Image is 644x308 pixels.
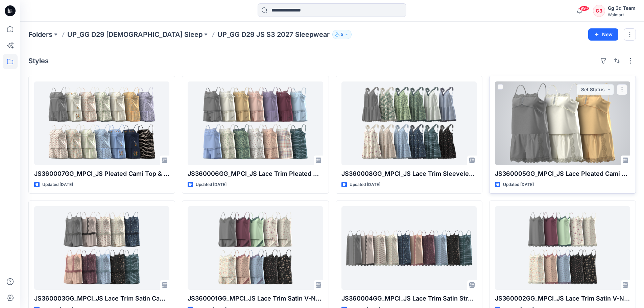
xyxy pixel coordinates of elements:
p: JS360002GG_MPCI_JS Lace Trim Satin V-Neck Strappy Dress [495,294,630,303]
p: JS360006GG_MPCI_JS Lace Trim Pleated Cami Top & Shorts Set With Embroidery [188,169,323,179]
p: Updated [DATE] [196,181,226,188]
p: JS360005GG_MPCI_JS Lace Pleated Cami Top & Shorts Set [495,169,630,179]
a: JS360005GG_MPCI_JS Lace Pleated Cami Top & Shorts Set [495,81,630,165]
button: 5 [332,30,352,39]
a: JS360003GG_MPCI_JS Lace Trim Satin Cami Top & Shorts Set [34,206,169,290]
div: Walmart [608,12,636,17]
button: New [588,28,618,41]
a: JS360006GG_MPCI_JS Lace Trim Pleated Cami Top & Shorts Set With Embroidery [188,81,323,165]
div: G3 [593,5,605,17]
p: Updated [DATE] [42,181,73,188]
p: JS360001GG_MPCI_JS Lace Trim Satin V-Neck Cami Top & Shorts Set [188,294,323,303]
a: JS360004GG_MPCI_JS Lace Trim Satin Strappy Dress [341,206,477,290]
p: Updated [DATE] [503,181,534,188]
a: UP_GG D29 [DEMOGRAPHIC_DATA] Sleep [67,30,202,39]
p: Updated [DATE] [350,181,380,188]
a: Folders [28,30,52,39]
p: JS360004GG_MPCI_JS Lace Trim Satin Strappy Dress [341,294,477,303]
div: Gg 3d Team [608,4,636,12]
p: JS360003GG_MPCI_JS Lace Trim Satin Cami Top & Shorts Set [34,294,169,303]
a: JS360008GG_MPCI_JS Lace Trim Sleeveless V-Neck Mini Dress [341,81,477,165]
a: JS360002GG_MPCI_JS Lace Trim Satin V-Neck Strappy Dress [495,206,630,290]
p: UP_GG D29 JS S3 2027 Sleepwear [217,30,330,39]
a: JS360001GG_MPCI_JS Lace Trim Satin V-Neck Cami Top & Shorts Set [188,206,323,290]
p: 5 [341,31,343,38]
p: JS360007GG_MPCI_JS Pleated Cami Top & Shorts Set With Embroidery [34,169,169,179]
h4: Styles [28,57,49,65]
p: JS360008GG_MPCI_JS Lace Trim Sleeveless V-Neck Mini Dress [341,169,477,179]
a: JS360007GG_MPCI_JS Pleated Cami Top & Shorts Set With Embroidery [34,81,169,165]
span: 99+ [579,6,589,11]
